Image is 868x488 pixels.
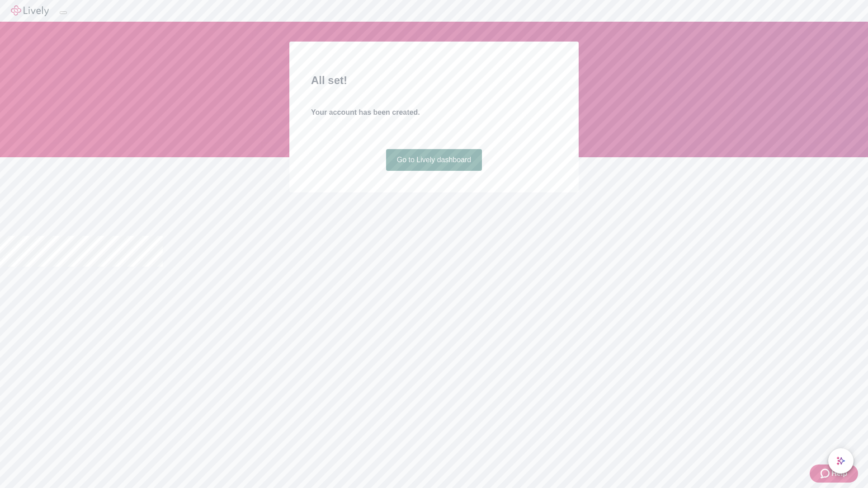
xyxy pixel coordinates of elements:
[810,465,858,483] button: Zendesk support iconHelp
[828,448,854,474] button: chat
[831,468,847,479] span: Help
[11,5,49,16] img: Lively
[836,456,845,465] svg: Lively AI Assistant
[821,468,831,479] svg: Zendesk support icon
[386,149,482,171] a: Go to Lively dashboard
[311,107,557,118] h4: Your account has been created.
[311,72,557,89] h2: All set!
[60,11,67,14] button: Log out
